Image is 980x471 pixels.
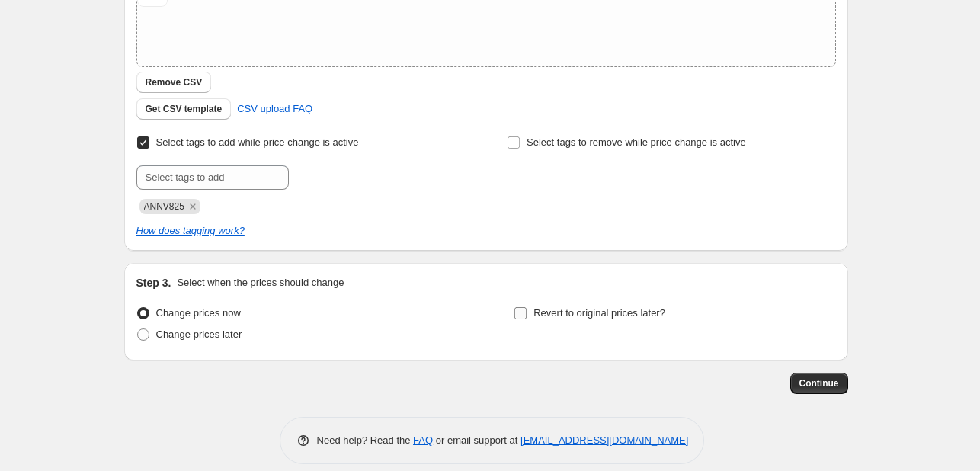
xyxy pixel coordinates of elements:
[146,76,203,88] span: Remove CSV
[433,434,520,446] span: or email support at
[156,328,242,340] span: Change prices later
[136,275,171,290] h2: Step 3.
[413,434,433,446] a: FAQ
[136,72,212,93] button: Remove CSV
[156,307,241,319] span: Change prices now
[144,201,184,212] span: ANNV825
[177,275,344,290] p: Select when the prices should change
[520,434,688,446] a: [EMAIL_ADDRESS][DOMAIN_NAME]
[237,101,312,117] span: CSV upload FAQ
[527,136,746,148] span: Select tags to remove while price change is active
[136,165,289,190] input: Select tags to add
[228,97,322,121] a: CSV upload FAQ
[790,373,848,394] button: Continue
[799,377,839,389] span: Continue
[136,98,232,120] button: Get CSV template
[156,136,359,148] span: Select tags to add while price change is active
[136,225,245,236] a: How does tagging work?
[533,307,665,319] span: Revert to original prices later?
[146,103,223,115] span: Get CSV template
[186,200,200,213] button: Remove ANNV825
[317,434,414,446] span: Need help? Read the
